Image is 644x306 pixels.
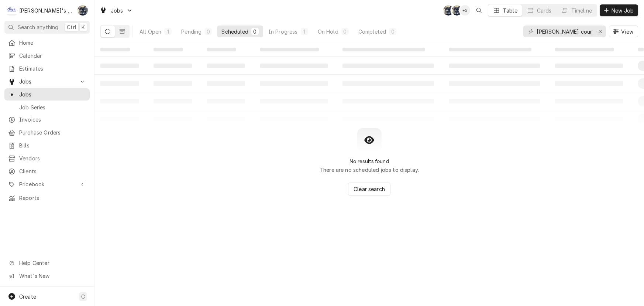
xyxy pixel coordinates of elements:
[221,28,248,35] div: Scheduled
[4,139,90,152] a: Bills
[452,5,462,16] div: Sarah Bendele's Avatar
[7,5,17,16] div: Clay's Refrigeration's Avatar
[348,183,390,196] button: Clear search
[260,48,319,51] span: ‌
[181,28,202,35] div: Pending
[4,37,90,49] a: Home
[620,28,635,35] span: View
[19,194,86,202] span: Reports
[609,25,638,37] button: View
[320,166,419,174] p: There are no scheduled jobs to display.
[473,4,485,16] button: Open search
[19,39,86,47] span: Home
[4,50,90,62] a: Calendar
[19,65,86,72] span: Estimates
[571,7,592,14] div: Timeline
[4,75,90,88] a: Go to Jobs
[253,28,257,35] div: 0
[206,28,210,35] div: 0
[19,78,75,85] span: Jobs
[4,88,90,101] a: Jobs
[4,270,90,282] a: Go to What's New
[342,48,425,51] span: ‌
[19,7,73,14] div: [PERSON_NAME]'s Refrigeration
[78,5,88,16] div: Sarah Bendele's Avatar
[638,48,644,51] span: ‌
[4,165,90,177] a: Clients
[318,28,338,35] div: On Hold
[4,101,90,113] a: Job Series
[443,5,454,16] div: SB
[4,113,90,126] a: Invoices
[19,259,85,267] span: Help Center
[140,28,161,35] div: All Open
[349,158,389,164] h2: No results found
[610,7,635,14] span: New Job
[449,48,531,51] span: ‌
[100,48,130,51] span: ‌
[111,7,123,14] span: Jobs
[97,4,136,17] a: Go to Jobs
[594,25,606,37] button: Erase input
[4,62,90,75] a: Estimates
[7,5,17,16] div: C
[19,154,86,162] span: Vendors
[443,5,454,16] div: Sarah Bendele's Avatar
[302,28,307,35] div: 1
[358,28,386,35] div: Completed
[4,178,90,190] a: Go to Pricebook
[460,5,470,16] div: + 2
[19,293,36,300] span: Create
[452,5,462,16] div: SB
[352,185,386,193] span: Clear search
[4,126,90,139] a: Purchase Orders
[390,28,395,35] div: 0
[4,21,90,34] button: Search anythingCtrlK
[555,48,614,51] span: ‌
[19,272,85,280] span: What's New
[94,42,644,128] table: Scheduled Jobs List Loading
[78,5,88,16] div: SB
[503,7,517,14] div: Table
[19,142,86,149] span: Bills
[19,103,86,111] span: Job Series
[268,28,298,35] div: In Progress
[4,192,90,204] a: Reports
[81,293,85,300] span: C
[18,23,58,31] span: Search anything
[19,129,86,136] span: Purchase Orders
[166,28,170,35] div: 1
[537,7,552,14] div: Cards
[19,52,86,59] span: Calendar
[154,48,183,51] span: ‌
[19,180,75,188] span: Pricebook
[82,23,85,31] span: K
[600,4,638,16] button: New Job
[343,28,347,35] div: 0
[19,116,86,123] span: Invoices
[4,257,90,269] a: Go to Help Center
[4,152,90,164] a: Vendors
[19,167,86,175] span: Clients
[67,23,76,31] span: Ctrl
[207,48,236,51] span: ‌
[537,25,592,37] input: Keyword search
[19,91,86,98] span: Jobs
